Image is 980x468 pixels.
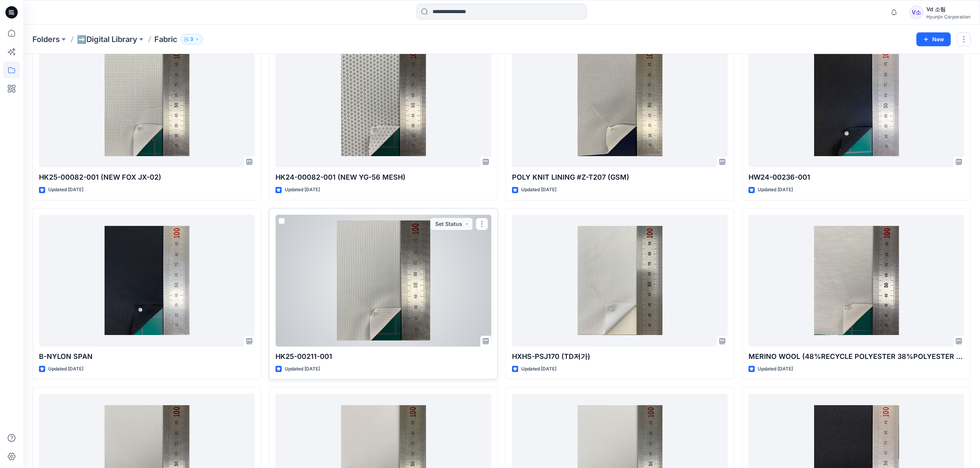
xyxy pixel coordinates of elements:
a: POLY KNIT LINING #Z-T207 (GSM) [512,35,728,167]
p: Fabric [154,34,177,45]
p: 3 [190,35,193,44]
p: Updated [DATE] [521,365,556,373]
p: Updated [DATE] [521,186,556,194]
p: Updated [DATE] [285,186,320,194]
div: V소 [909,5,923,19]
p: POLY KNIT LINING #Z-T207 (GSM) [512,172,728,183]
button: 3 [181,34,203,45]
p: HK24-00082-001 (NEW YG-56 MESH) [275,172,491,183]
a: HK25-00211-001 [275,215,491,347]
p: Updated [DATE] [48,365,83,373]
button: New [916,32,951,46]
div: Vd 소팀 [926,5,970,14]
a: HXHS-PSJ170 (TD저가) [512,215,728,347]
p: HK25-00211-001 [275,351,491,362]
p: Updated [DATE] [758,365,793,373]
a: HK25-00082-001 (NEW FOX JX-02) [39,35,255,167]
p: B-NYLON SPAN [39,351,255,362]
div: Hyunjin Corporation [926,14,970,20]
a: MERINO WOOL (48%RECYCLE POLYESTER 38%POLYESTER 10%MERINO WOOL 4%SPANDEX) #JS1713AA-DOUBLE DYED(GSM) [749,215,964,347]
p: HW24-00236-001 [749,172,964,183]
p: Updated [DATE] [285,365,320,373]
p: Updated [DATE] [758,186,793,194]
a: Folders [32,34,60,45]
a: B-NYLON SPAN [39,215,255,347]
a: HW24-00236-001 [749,35,964,167]
p: HXHS-PSJ170 (TD저가) [512,351,728,362]
p: HK25-00082-001 (NEW FOX JX-02) [39,172,255,183]
p: MERINO WOOL (48%RECYCLE POLYESTER 38%POLYESTER 10%MERINO WOOL 4%SPANDEX) #JS1713AA-DOUBLE DYED(GSM) [749,351,964,362]
a: HK24-00082-001 (NEW YG-56 MESH) [275,35,491,167]
p: Updated [DATE] [48,186,83,194]
a: ➡️Digital Library [77,34,137,45]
